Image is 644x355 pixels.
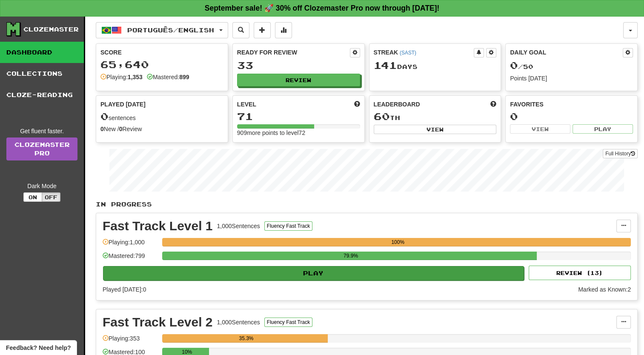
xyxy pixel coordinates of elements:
[603,149,638,158] button: Full History
[510,100,633,109] div: Favorites
[100,100,146,109] span: Played [DATE]
[23,192,42,202] button: On
[165,238,631,246] div: 100%
[147,73,189,81] div: Mastered:
[100,73,143,81] div: Playing:
[96,200,638,209] p: In Progress
[103,266,524,281] button: Play
[127,26,214,34] span: Português / English
[103,220,213,232] div: Fast Track Level 1
[510,111,633,122] div: 0
[165,252,536,260] div: 79.9%
[217,318,260,326] div: 1,000 Sentences
[578,285,631,294] div: Marked as Known: 2
[237,48,350,57] div: Ready for Review
[6,182,77,190] div: Dark Mode
[572,124,633,134] button: Play
[103,316,213,329] div: Fast Track Level 2
[374,100,420,109] span: Leaderboard
[374,60,497,71] div: Day s
[128,74,143,80] strong: 1,353
[179,74,189,80] strong: 899
[165,334,327,343] div: 35.3%
[100,126,104,132] strong: 0
[23,25,79,34] div: Clozemaster
[100,125,223,133] div: New / Review
[100,110,109,122] span: 0
[510,74,633,83] div: Points [DATE]
[119,126,123,132] strong: 0
[237,100,256,109] span: Level
[490,100,496,109] span: This week in points, UTC
[237,60,360,71] div: 33
[232,22,249,38] button: Search sentences
[205,4,440,12] strong: September sale! 🚀 30% off Clozemaster Pro now through [DATE]!
[254,22,271,38] button: Add sentence to collection
[264,318,312,327] button: Fluency Fast Track
[510,63,533,70] span: / 50
[6,127,77,135] div: Get fluent faster.
[237,74,360,86] button: Review
[374,48,474,57] div: Streak
[510,59,518,71] span: 0
[103,252,158,266] div: Mastered: 799
[42,192,60,202] button: Off
[6,137,77,160] a: ClozemasterPro
[237,111,360,122] div: 71
[264,221,312,231] button: Fluency Fast Track
[100,48,223,57] div: Score
[275,22,292,38] button: More stats
[374,111,497,122] div: th
[100,111,223,122] div: sentences
[103,334,158,348] div: Playing: 353
[374,59,397,71] span: 141
[103,238,158,252] div: Playing: 1,000
[374,110,390,122] span: 60
[510,124,570,134] button: View
[400,50,416,56] a: (SAST)
[96,22,228,38] button: Português/English
[237,129,360,137] div: 909 more points to level 72
[354,100,360,109] span: Score more points to level up
[103,286,146,293] span: Played [DATE]: 0
[6,344,71,352] span: Open feedback widget
[100,59,223,70] div: 65,640
[374,125,497,134] button: View
[510,48,623,57] div: Daily Goal
[529,266,631,280] button: Review (13)
[217,222,260,230] div: 1,000 Sentences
